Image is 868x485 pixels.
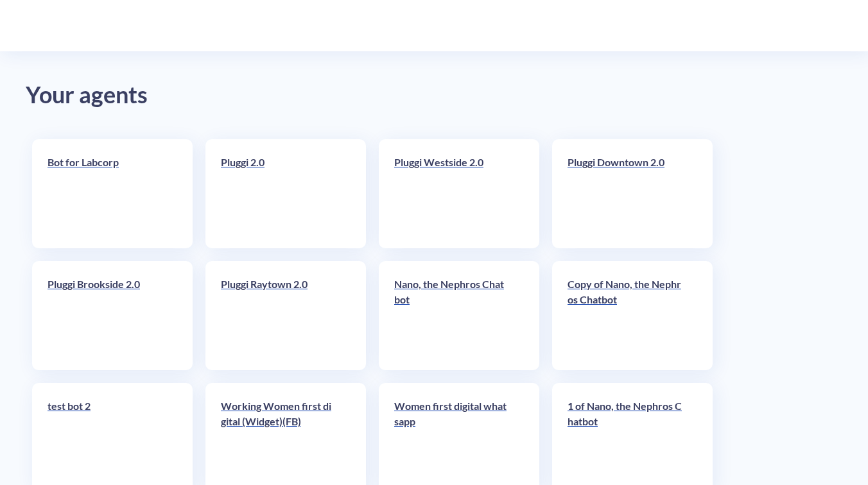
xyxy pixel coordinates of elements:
p: Pluggi 2.0 [221,155,336,170]
p: Women first digital whatsapp [394,398,510,429]
p: Pluggi Brookside 2.0 [48,277,163,292]
p: Pluggi Raytown 2.0 [221,277,336,292]
a: Pluggi Westside 2.0 [394,155,510,233]
p: Pluggi Westside 2.0 [394,155,510,170]
p: Bot for Labcorp [48,155,163,170]
a: Women first digital whatsapp [394,398,510,477]
p: 1 of Nano, the Nephros Chatbot [568,398,683,429]
a: Pluggi 2.0 [221,155,336,233]
a: Pluggi Brookside 2.0 [48,277,163,355]
a: Working Women first digital (Widget)(FB) [221,398,336,477]
a: Pluggi Downtown 2.0 [568,155,683,233]
p: Working Women first digital (Widget)(FB) [221,398,336,429]
a: Nano, the Nephros Chatbot [394,277,510,355]
p: Copy of Nano, the Nephros Chatbot [568,277,683,307]
a: Pluggi Raytown 2.0 [221,277,336,355]
a: test bot 2 [48,398,163,477]
p: Nano, the Nephros Chatbot [394,277,510,307]
a: 1 of Nano, the Nephros Chatbot [568,398,683,477]
a: Copy of Nano, the Nephros Chatbot [568,277,683,355]
p: Pluggi Downtown 2.0 [568,155,683,170]
div: Your agents [26,77,842,114]
p: test bot 2 [48,398,163,414]
a: Bot for Labcorp [48,155,163,233]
